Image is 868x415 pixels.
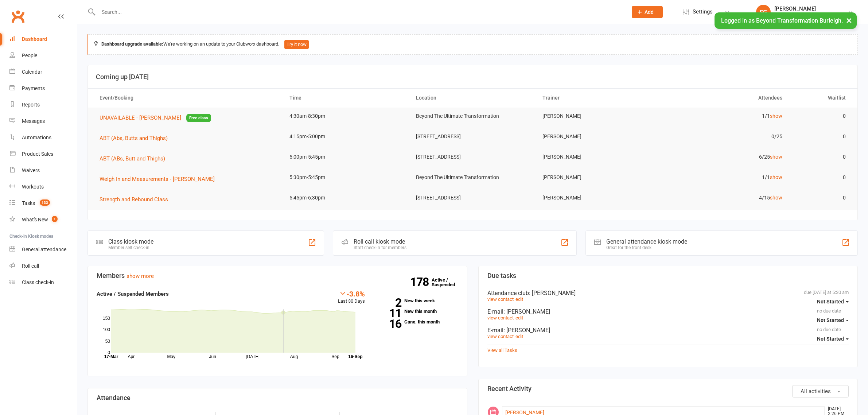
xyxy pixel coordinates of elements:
strong: 2 [376,297,401,308]
a: What's New1 [9,212,77,228]
button: ABT (ABs, Butt and Thighs) [100,154,170,163]
button: × [842,12,856,28]
td: 0 [789,148,852,166]
th: Waitlist [789,89,852,107]
div: Attendance club [487,290,849,296]
div: What's New [22,217,48,222]
a: View all Tasks [487,348,517,353]
div: Messages [22,118,45,124]
div: Workouts [22,184,44,190]
span: ABT (ABs, Butt and Thighs) [100,155,165,162]
div: Automations [22,135,51,140]
td: Beyond The Ultimate Transformation [409,108,536,125]
button: Try it now [284,40,309,49]
div: People [22,53,37,58]
span: Not Started [817,317,844,323]
a: Reports [9,97,77,113]
td: 1/1 [662,108,789,125]
div: E-mail [487,308,849,315]
a: Automations [9,129,77,146]
span: Not Started [817,336,844,342]
span: All activities [801,388,831,395]
span: ABT (Abs, Butts and Thighs) [100,135,168,141]
div: Last 30 Days [338,290,365,305]
div: Dashboard [22,36,47,42]
h3: Due tasks [487,272,849,279]
button: Not Started [817,314,849,327]
a: Tasks 133 [9,195,77,212]
a: 2New this week [376,298,458,303]
button: Weigh In and Measurements - [PERSON_NAME] [100,175,220,183]
span: 1 [52,216,58,222]
a: 178Active / Suspended [432,272,464,292]
a: show [770,195,782,201]
button: ABT (Abs, Butts and Thighs) [100,134,173,143]
div: General attendance kiosk mode [606,238,687,245]
td: 0/25 [662,128,789,145]
h3: Attendance [97,394,458,402]
a: show [770,174,782,180]
div: Great for the front desk [606,245,687,250]
th: Location [409,89,536,107]
h3: Recent Activity [487,385,849,392]
a: show more [126,273,154,279]
td: 5:30pm-5:45pm [283,169,409,186]
div: We're working on an update to your Clubworx dashboard. [87,34,858,55]
a: Workouts [9,179,77,195]
span: Logged in as Beyond Transformation Burleigh. [721,17,843,24]
button: UNAVAILABLE - [PERSON_NAME]Free class [100,113,211,123]
td: [STREET_ADDRESS] [409,148,536,166]
a: view contact [487,296,514,302]
div: Calendar [22,69,42,75]
a: Product Sales [9,146,77,162]
span: Free class [186,114,211,122]
td: 1/1 [662,169,789,186]
button: Strength and Rebound Class [100,195,173,204]
th: Event/Booking [93,89,283,107]
a: edit [515,315,523,321]
td: 0 [789,169,852,186]
button: Add [632,6,663,18]
a: People [9,47,77,64]
div: Payments [22,85,45,91]
a: show [770,154,782,160]
td: [STREET_ADDRESS] [409,189,536,206]
th: Trainer [536,89,662,107]
button: All activities [792,385,849,397]
td: [PERSON_NAME] [536,108,662,125]
a: General attendance kiosk mode [9,241,77,258]
div: Staff check-in for members [354,245,406,250]
td: 4:30am-8:30pm [283,108,409,125]
a: show [770,113,782,119]
td: 0 [789,189,852,206]
a: view contact [487,334,514,339]
td: 4/15 [662,189,789,206]
div: Reports [22,102,40,108]
div: Product Sales [22,151,53,157]
td: 0 [789,128,852,145]
input: Search... [96,7,622,17]
span: : [PERSON_NAME] [503,308,550,315]
a: Clubworx [9,7,27,26]
div: Beyond Transformation Burleigh [774,12,848,19]
span: Strength and Rebound Class [100,196,168,203]
div: Class check-in [22,279,54,285]
h3: Members [97,272,458,279]
th: Time [283,89,409,107]
button: Not Started [817,295,849,308]
td: [PERSON_NAME] [536,128,662,145]
div: General attendance [22,247,66,252]
td: 5:00pm-5:45pm [283,148,409,166]
div: Class kiosk mode [108,238,153,245]
a: view contact [487,315,514,321]
div: Roll call [22,263,39,269]
span: : [PERSON_NAME] [503,327,550,334]
div: Waivers [22,167,40,173]
td: 6/25 [662,148,789,166]
strong: 16 [376,318,401,329]
a: Roll call [9,258,77,274]
td: Beyond The Ultimate Transformation [409,169,536,186]
span: Settings [693,4,713,20]
td: [PERSON_NAME] [536,169,662,186]
td: [PERSON_NAME] [536,148,662,166]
